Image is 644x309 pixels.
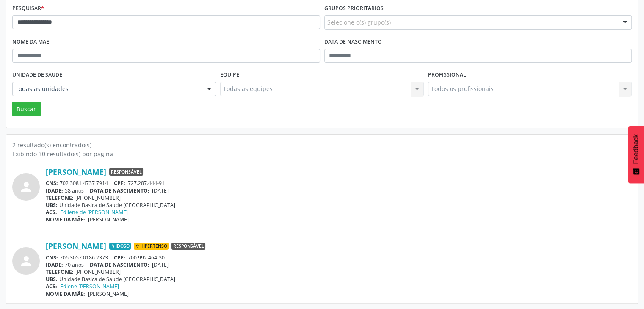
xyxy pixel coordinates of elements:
div: 706 3057 0186 2373 [46,254,632,261]
span: TELEFONE: [46,194,74,201]
span: CNS: [46,179,58,187]
span: Hipertenso [134,243,169,250]
div: 702 3081 4737 7914 [46,179,632,187]
span: Todas as unidades [15,85,199,93]
div: 58 anos [46,187,632,194]
span: Idoso [109,243,131,250]
span: TELEFONE: [46,268,74,276]
a: [PERSON_NAME] [46,241,106,251]
span: [PERSON_NAME] [88,216,129,223]
button: Feedback - Mostrar pesquisa [628,126,644,183]
i: person [19,179,34,195]
div: [PHONE_NUMBER] [46,268,632,276]
span: Selecione o(s) grupo(s) [327,18,391,27]
label: Unidade de saúde [12,69,62,82]
span: NOME DA MÃE: [46,290,85,298]
span: DATA DE NASCIMENTO: [90,187,149,194]
span: DATA DE NASCIMENTO: [90,261,149,268]
span: CPF: [114,179,125,187]
label: Data de nascimento [324,36,382,49]
div: Exibindo 30 resultado(s) por página [12,149,632,158]
span: [DATE] [152,261,169,268]
div: 2 resultado(s) encontrado(s) [12,141,632,149]
div: [PHONE_NUMBER] [46,194,632,201]
span: [PERSON_NAME] [88,290,129,298]
div: Unidade Basica de Saude [GEOGRAPHIC_DATA] [46,201,632,209]
span: 700.992.464-30 [128,254,165,261]
i: person [19,254,34,269]
label: Equipe [220,69,239,82]
a: [PERSON_NAME] [46,167,106,177]
span: Responsável [171,243,205,250]
span: ACS: [46,283,57,290]
a: Ediene [PERSON_NAME] [60,283,119,290]
label: Nome da mãe [12,36,49,49]
span: CPF: [114,254,125,261]
span: Responsável [109,168,143,176]
span: UBS: [46,276,58,283]
span: ACS: [46,209,57,216]
div: Unidade Basica de Saude [GEOGRAPHIC_DATA] [46,276,632,283]
label: Profissional [428,69,466,82]
span: IDADE: [46,261,63,268]
label: Grupos prioritários [324,2,384,15]
a: Edilene de [PERSON_NAME] [60,209,128,216]
label: Pesquisar [12,2,44,15]
div: 70 anos [46,261,632,268]
span: Feedback [632,134,640,164]
span: UBS: [46,201,58,209]
span: CNS: [46,254,58,261]
button: Buscar [12,102,41,116]
span: 727.287.444-91 [128,179,165,187]
span: [DATE] [152,187,169,194]
span: NOME DA MÃE: [46,216,85,223]
span: IDADE: [46,187,63,194]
